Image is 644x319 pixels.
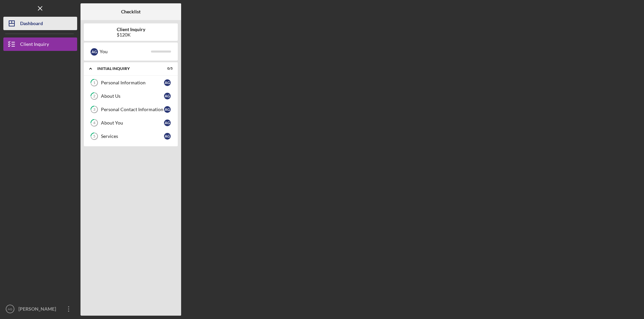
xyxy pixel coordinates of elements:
[101,120,164,126] div: About You
[3,17,77,30] button: Dashboard
[87,103,174,116] a: 3Personal Contact InformationAG
[101,93,164,99] div: About Us
[164,133,171,140] div: A G
[8,307,12,311] text: AG
[101,134,164,139] div: Services
[161,67,173,71] div: 0 / 5
[101,107,164,112] div: Personal Contact Information
[117,27,145,32] b: Client Inquiry
[100,46,151,57] div: You
[101,80,164,85] div: Personal Information
[93,121,96,125] tspan: 4
[3,302,77,316] button: AG[PERSON_NAME]
[164,119,171,126] div: A G
[93,94,95,98] tspan: 2
[117,32,145,37] div: $120K
[164,79,171,86] div: A G
[20,17,43,32] div: Dashboard
[97,67,156,71] div: Initial Inquiry
[93,107,95,112] tspan: 3
[93,81,95,85] tspan: 1
[87,89,174,103] a: 2About UsAG
[87,76,174,89] a: 1Personal InformationAG
[3,37,77,51] button: Client Inquiry
[17,302,60,317] div: [PERSON_NAME]
[121,9,141,14] b: Checklist
[164,93,171,99] div: A G
[20,37,49,53] div: Client Inquiry
[93,134,95,139] tspan: 5
[87,130,174,143] a: 5ServicesAG
[91,48,98,56] div: A G
[87,116,174,130] a: 4About YouAG
[164,106,171,113] div: A G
